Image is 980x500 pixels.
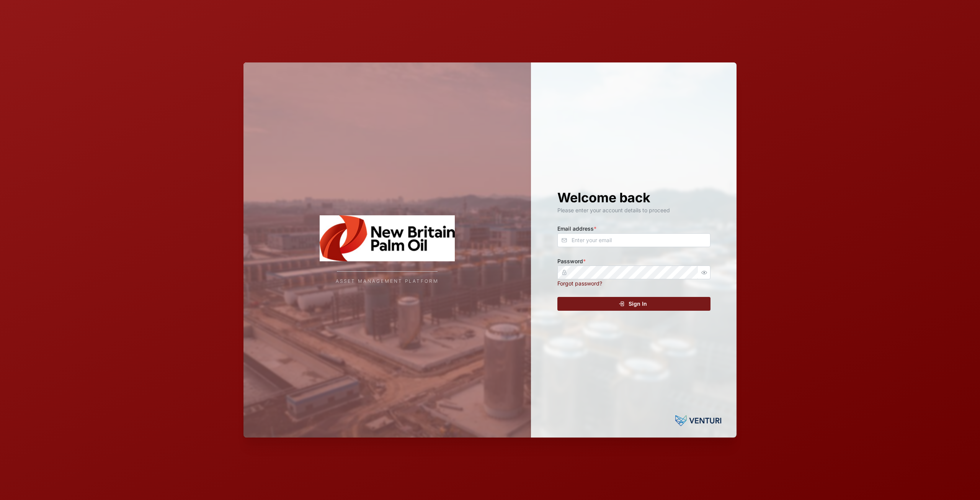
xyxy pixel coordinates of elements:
img: Company Logo [311,215,464,261]
img: Powered by: Venturi [675,413,721,428]
h1: Welcome back [557,189,710,206]
a: Forgot password? [557,280,602,287]
span: Sign In [629,297,647,310]
div: Asset Management Platform [336,278,439,285]
button: Sign In [557,297,710,311]
input: Enter your email [557,233,710,247]
label: Password [557,257,586,266]
div: Please enter your account details to proceed [557,206,710,215]
label: Email address [557,225,596,233]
